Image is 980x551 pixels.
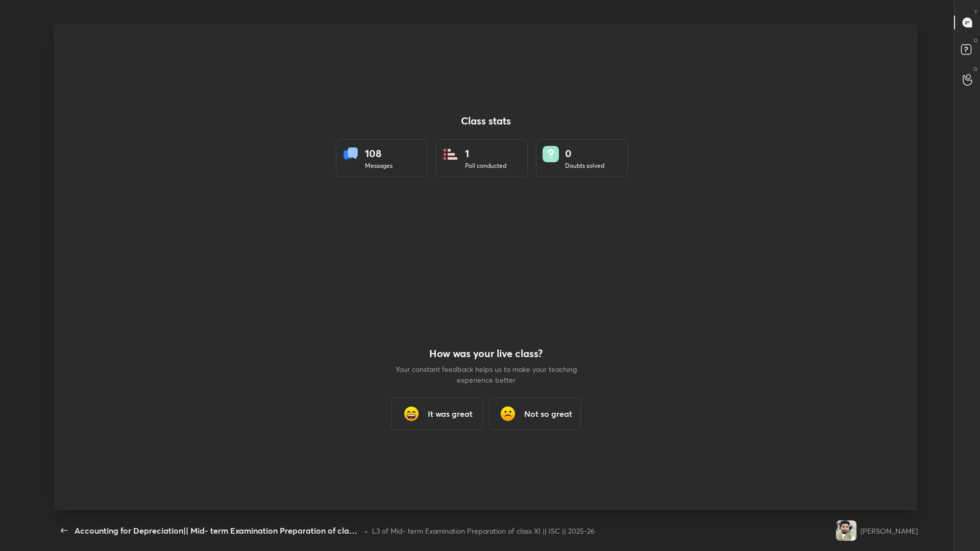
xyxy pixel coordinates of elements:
img: statsMessages.856aad98.svg [342,146,359,162]
p: T [974,8,977,16]
img: fc0a0bd67a3b477f9557aca4a29aa0ad.19086291_AOh14GgchNdmiCeYbMdxktaSN3Z4iXMjfHK5yk43KqG_6w%3Ds96-c [836,520,856,541]
div: Messages [365,161,393,170]
p: Your constant feedback helps us to make your teaching experience better [394,364,578,385]
p: G [973,65,977,73]
div: 0 [565,146,604,161]
h4: How was your live class? [394,347,578,360]
div: [PERSON_NAME] [861,525,918,536]
div: • [364,525,368,536]
div: 1 [465,146,506,161]
p: D [974,37,977,44]
img: grinning_face_with_smiling_eyes_cmp.gif [401,404,422,424]
img: statsPoll.b571884d.svg [443,146,459,162]
img: doubts.8a449be9.svg [543,146,559,162]
h3: It was great [428,408,473,420]
img: frowning_face_cmp.gif [498,404,518,424]
h4: Class stats [336,115,636,127]
div: Accounting for Depreciation|| Mid- term Examination Preparation of class XI || ISC || 2025-26 [75,524,360,537]
div: Doubts solved [565,161,604,170]
div: 108 [365,146,393,161]
div: Poll conducted [465,161,506,170]
h3: Not so great [524,408,572,420]
div: L3 of Mid- term Examination Preparation of class XI || ISC || 2025-26 [372,525,595,536]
